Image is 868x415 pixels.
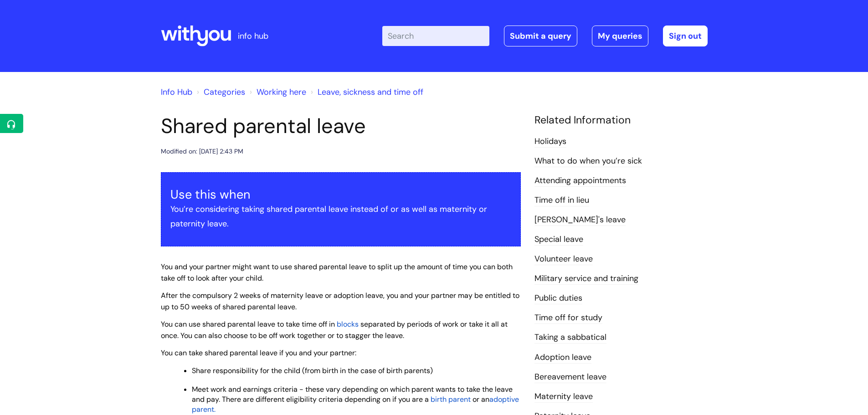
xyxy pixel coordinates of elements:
a: Maternity leave [534,391,593,403]
a: Working here [257,87,306,97]
h1: Shared parental leave [161,114,521,138]
span: You and your partner might want to use shared parental leave to split up the amount of time you c... [161,262,513,283]
a: Time off for study [534,312,602,324]
a: Volunteer leave [534,253,593,265]
h3: Use this when [170,187,511,202]
a: birth parent [431,395,471,404]
input: Search [382,26,489,46]
p: info hub [238,29,268,43]
span: You can use shared parental leave to take time off in [161,319,335,329]
a: My queries [592,26,648,46]
li: Solution home [195,85,245,99]
div: Modified on: [DATE] 2:43 PM [161,146,243,157]
a: adoptive parent. [192,395,519,414]
a: Holidays [534,136,566,148]
span: blocks [337,319,359,329]
div: | - [382,26,708,46]
a: Leave, sickness and time off [318,87,423,97]
span: Share responsibility for the child (from birth in the case of birth parents) [192,366,433,375]
a: Attending appointments [534,175,626,187]
span: Meet work and earnings criteria - these vary depending on which parent wants to take the leave an... [192,384,513,404]
p: You’re considering taking shared parental leave instead of or as well as maternity or paternity l... [170,202,511,231]
a: Military service and training [534,273,638,285]
a: What to do when you’re sick [534,155,642,167]
a: Categories [204,87,245,97]
a: Special leave [534,234,583,246]
a: Time off in lieu [534,195,589,206]
li: Working here [247,85,306,99]
li: Leave, sickness and time off [308,85,423,99]
span: or an [473,395,489,404]
span: After the compulsory 2 weeks of maternity leave or adoption leave, you and your partner may be en... [161,291,519,312]
span: You can take shared parental leave if you and your partner: [161,348,356,358]
a: [PERSON_NAME]'s leave [534,214,626,226]
span: separated by periods of work or take it all at once. You can also choose to be off work together ... [161,319,508,340]
a: Submit a query [504,26,577,46]
h4: Related Information [534,114,708,127]
a: Info Hub [161,87,192,97]
a: Adoption leave [534,352,591,364]
a: blocks [337,318,359,329]
a: Public duties [534,292,582,304]
a: Taking a sabbatical [534,332,606,343]
a: Sign out [663,26,708,46]
a: Bereavement leave [534,371,606,383]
